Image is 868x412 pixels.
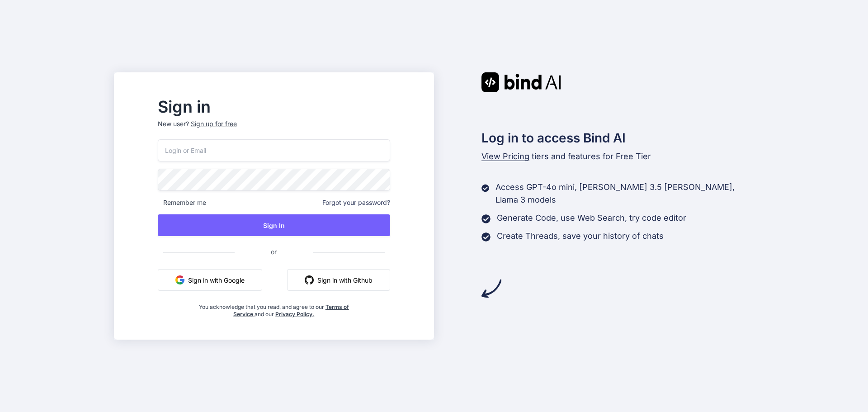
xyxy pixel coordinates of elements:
img: Bind AI logo [481,72,561,92]
span: or [235,241,313,263]
img: github [305,275,314,284]
span: Forgot your password? [322,198,390,207]
a: Terms of Service [233,303,349,317]
div: Sign up for free [191,119,237,128]
input: Login or Email [158,139,390,161]
button: Sign in with Github [287,269,390,291]
p: Create Threads, save your history of chats [497,230,664,242]
a: Privacy Policy. [275,311,314,317]
button: Sign in with Google [158,269,262,291]
p: Access GPT-4o mini, [PERSON_NAME] 3.5 [PERSON_NAME], Llama 3 models [495,181,754,206]
div: You acknowledge that you read, and agree to our and our [196,298,351,318]
button: Sign In [158,214,390,236]
h2: Sign in [158,99,390,114]
h2: Log in to access Bind AI [481,128,755,147]
p: New user? [158,119,390,139]
p: tiers and features for Free Tier [481,150,755,163]
span: View Pricing [481,152,529,161]
img: arrow [481,279,501,298]
span: Remember me [158,198,206,207]
img: google [175,275,184,284]
p: Generate Code, use Web Search, try code editor [497,212,686,224]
